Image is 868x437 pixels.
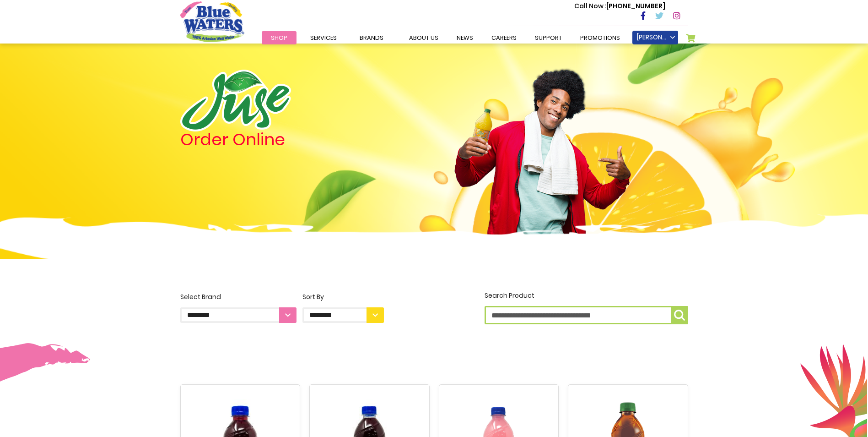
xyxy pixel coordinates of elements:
[482,31,526,44] a: careers
[180,292,297,323] label: Select Brand
[180,1,244,42] a: store logo
[571,31,629,44] a: Promotions
[574,1,606,11] span: Call Now :
[400,31,447,44] a: about us
[485,291,688,324] label: Search Product
[671,306,688,324] button: Search Product
[302,292,384,302] div: Sort By
[310,33,337,42] span: Services
[453,53,632,249] img: man.png
[180,131,384,148] h4: Order Online
[632,31,678,44] a: [PERSON_NAME]
[360,33,383,42] span: Brands
[526,31,571,44] a: support
[674,310,685,321] img: search-icon.png
[447,31,482,44] a: News
[574,1,665,11] p: [PHONE_NUMBER]
[485,306,688,324] input: Search Product
[180,307,297,323] select: Select Brand
[302,307,384,323] select: Sort By
[271,33,287,42] span: Shop
[180,70,291,131] img: logo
